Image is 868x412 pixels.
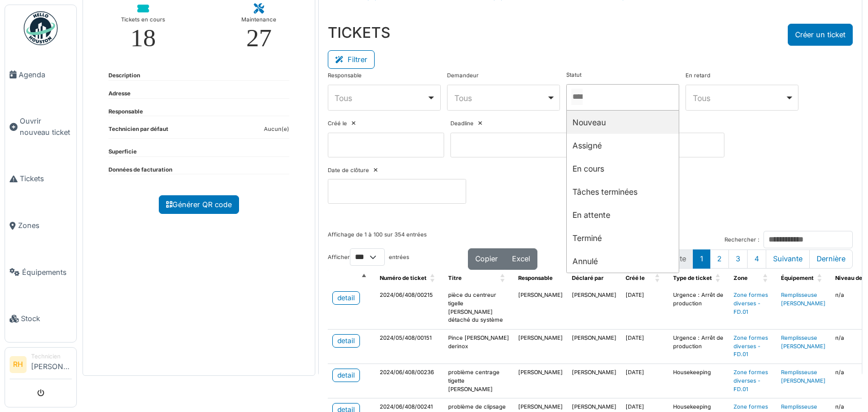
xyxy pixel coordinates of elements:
dt: Adresse [108,90,131,98]
label: Responsable [328,72,362,80]
span: Copier [475,255,498,263]
td: Pince [PERSON_NAME] derinox [444,330,514,364]
img: Badge_color-CXgf-gQk.svg [24,11,58,45]
div: 18 [131,25,156,51]
span: Numéro de ticket [380,275,427,281]
div: En cours [567,157,679,180]
a: Tickets [5,156,76,203]
td: [PERSON_NAME] [567,330,621,364]
td: [DATE] [621,364,669,398]
div: En attente [567,203,679,226]
td: Housekeeping [669,364,729,398]
span: Excel [512,255,530,263]
div: Nouveau [567,111,679,134]
a: detail [332,334,360,348]
td: pièce du centreur tigelle [PERSON_NAME] détaché du système [444,287,514,329]
td: [DATE] [621,330,669,364]
label: Deadline [450,120,474,128]
span: Titre: Activate to sort [500,270,507,287]
dt: Données de facturation [108,166,172,174]
td: Urgence : Arrêt de production [669,330,729,364]
button: Next [766,249,810,268]
td: [DATE] [621,287,669,329]
td: [PERSON_NAME] [567,364,621,398]
div: Affichage de 1 à 100 sur 354 entrées [328,231,427,248]
td: [PERSON_NAME] [514,330,567,364]
label: Afficher entrées [328,248,409,266]
span: Type de ticket: Activate to sort [715,270,722,287]
div: Tous [335,92,427,104]
li: [PERSON_NAME] [31,352,72,376]
label: Statut [566,71,581,80]
div: Tickets en cours [121,14,165,25]
a: Zone formes diverses - FD.01 [734,292,768,314]
a: Zones [5,202,76,249]
dt: Description [108,72,140,80]
td: [PERSON_NAME] [514,364,567,398]
span: Zone: Activate to sort [763,270,770,287]
a: Stock [5,296,76,343]
td: [PERSON_NAME] [567,287,621,329]
a: Zone formes diverses - FD.01 [734,335,768,357]
div: Terminé [567,226,679,249]
a: Remplisseuse [PERSON_NAME] [781,335,826,349]
span: Zones [18,220,72,231]
a: Ouvrir nouveau ticket [5,98,76,156]
div: Technicien [31,352,72,361]
label: Date de clôture [328,166,369,175]
a: RH Technicien[PERSON_NAME] [10,352,72,379]
select: Afficherentrées [350,248,385,266]
a: Générer QR code [159,195,239,214]
span: Agenda [19,69,72,80]
dt: Technicien par défaut [108,125,168,138]
div: Tous [693,92,785,104]
label: Rechercher : [724,236,759,244]
span: Équipement: Activate to sort [817,270,824,287]
a: Remplisseuse [PERSON_NAME] [781,292,826,306]
td: 2024/06/408/00236 [375,364,444,398]
div: detail [337,370,355,380]
dd: Aucun(e) [264,125,289,134]
span: Équipement [781,275,814,281]
span: Numéro de ticket: Activate to sort [430,270,437,287]
dt: Superficie [108,148,137,156]
button: Créer un ticket [788,24,853,46]
h3: TICKETS [328,24,390,41]
button: 1 [693,249,710,268]
button: 2 [710,249,729,268]
span: Créé le: Activate to sort [655,270,662,287]
button: 4 [747,249,766,268]
td: 2024/06/408/00215 [375,287,444,329]
div: 27 [246,25,272,51]
span: Équipements [22,267,72,278]
label: En retard [685,72,710,80]
span: Déclaré par [572,275,604,281]
div: Assigné [567,134,679,157]
td: Urgence : Arrêt de production [669,287,729,329]
span: Responsable [518,275,553,281]
dt: Responsable [108,108,143,116]
div: Tâches terminées [567,180,679,203]
a: detail [332,369,360,382]
span: Créé le [626,275,645,281]
label: Créé le [328,120,347,128]
a: Zone formes diverses - FD.01 [734,369,768,392]
button: Excel [505,248,537,269]
button: Last [809,249,853,268]
span: Titre [448,275,462,281]
td: 2024/05/408/00151 [375,330,444,364]
span: Ouvrir nouveau ticket [20,116,72,137]
input: Tous [571,89,583,105]
span: Stock [21,313,72,324]
button: Filtrer [328,50,375,69]
div: Maintenance [241,14,276,25]
div: Tous [454,92,546,104]
li: RH [10,356,27,373]
div: detail [337,293,355,303]
td: problème centrage tigette [PERSON_NAME] [444,364,514,398]
span: Tickets [20,173,72,184]
a: Équipements [5,249,76,296]
span: Zone [734,275,748,281]
div: detail [337,336,355,346]
nav: pagination [596,249,853,268]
